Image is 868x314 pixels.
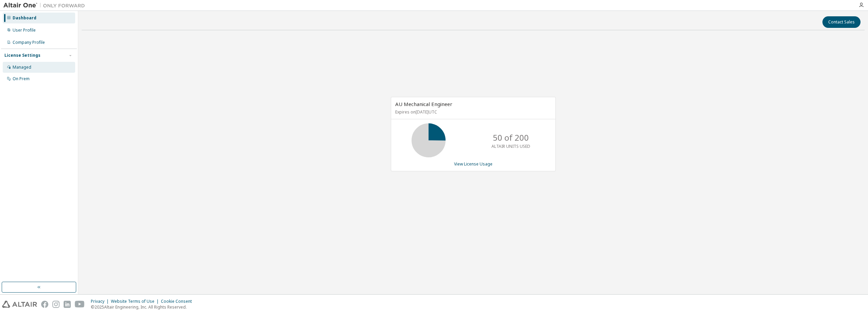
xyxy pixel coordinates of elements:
[4,53,40,58] div: License Settings
[13,76,30,82] div: On Prem
[395,109,550,115] p: Expires on [DATE] UTC
[64,301,71,308] img: linkedin.svg
[3,2,88,9] img: Altair One
[395,101,452,107] span: AU Mechanical Engineer
[52,301,60,308] img: instagram.svg
[161,299,196,304] div: Cookie Consent
[111,299,161,304] div: Website Terms of Use
[13,28,36,33] div: User Profile
[75,301,85,308] img: youtube.svg
[41,301,48,308] img: facebook.svg
[91,299,111,304] div: Privacy
[13,40,45,45] div: Company Profile
[454,161,493,167] a: View License Usage
[91,304,196,310] p: © 2025 Altair Engineering, Inc. All Rights Reserved.
[2,301,37,308] img: altair_logo.svg
[13,65,31,70] div: Managed
[491,143,530,149] p: ALTAIR UNITS USED
[493,132,529,143] p: 50 of 200
[822,16,861,28] button: Contact Sales
[13,15,36,21] div: Dashboard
